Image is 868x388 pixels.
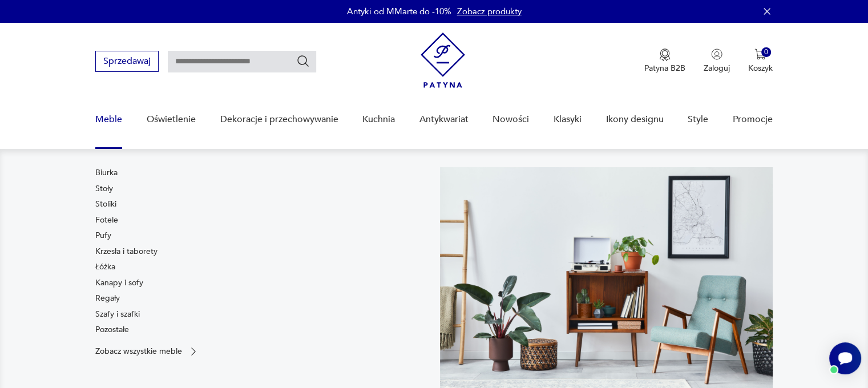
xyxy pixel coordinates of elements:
[492,98,529,142] a: Nowości
[419,98,469,142] a: Antykwariat
[644,48,685,74] button: Patyna B2B
[95,167,118,179] a: Biurka
[362,98,395,142] a: Kuchnia
[457,6,522,17] a: Zobacz produkty
[95,183,113,195] a: Stoły
[644,48,685,74] a: Ikona medaluPatyna B2B
[95,277,143,289] a: Kanapy i sofy
[644,63,685,74] p: Patyna B2B
[95,98,122,142] a: Meble
[733,98,773,142] a: Promocje
[704,48,730,74] button: Zaloguj
[147,98,196,142] a: Oświetlenie
[761,47,771,57] div: 0
[95,230,111,241] a: Pufy
[421,33,465,88] img: Patyna - sklep z meblami i dekoracjami vintage
[95,293,120,304] a: Regały
[659,48,671,61] img: Ikona medalu
[829,342,861,374] iframe: Smartsupp widget button
[95,215,118,226] a: Fotele
[554,98,582,142] a: Klasyki
[95,324,129,336] a: Pozostałe
[748,63,773,74] p: Koszyk
[347,6,451,17] p: Antyki od MMarte do -10%
[95,309,140,320] a: Szafy i szafki
[605,98,663,142] a: Ikony designu
[711,48,722,60] img: Ikonka użytkownika
[688,98,708,142] a: Style
[95,261,115,273] a: Łóżka
[754,48,766,60] img: Ikona koszyka
[95,246,158,257] a: Krzesła i taborety
[220,98,338,142] a: Dekoracje i przechowywanie
[95,199,116,210] a: Stoliki
[95,346,199,357] a: Zobacz wszystkie meble
[95,51,159,72] button: Sprzedawaj
[95,58,159,66] a: Sprzedawaj
[748,48,773,74] button: 0Koszyk
[296,54,310,68] button: Szukaj
[704,63,730,74] p: Zaloguj
[95,347,182,355] p: Zobacz wszystkie meble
